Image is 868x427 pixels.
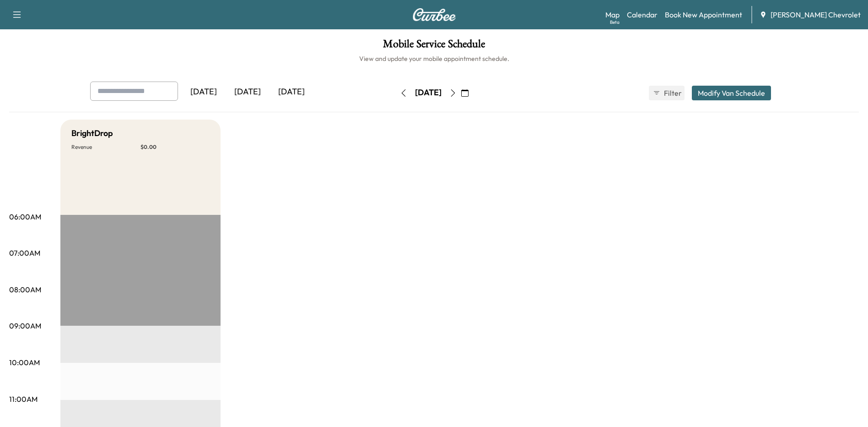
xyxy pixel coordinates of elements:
a: Book New Appointment [665,9,742,20]
p: $ 0.00 [140,143,210,151]
p: 10:00AM [9,357,40,368]
span: [PERSON_NAME] Chevrolet [771,9,861,20]
h6: View and update your mobile appointment schedule. [9,54,859,63]
p: 11:00AM [9,394,38,405]
h5: BrightDrop [71,127,113,140]
img: Curbee Logo [412,8,456,21]
p: 08:00AM [9,284,41,295]
span: Filter [664,88,680,99]
div: [DATE] [270,82,313,103]
a: MapBeta [605,9,620,20]
button: Modify Van Schedule [692,86,771,100]
h1: Mobile Service Schedule [9,38,859,54]
p: 09:00AM [9,320,41,331]
p: 07:00AM [9,247,40,258]
div: [DATE] [415,87,442,99]
div: [DATE] [182,82,226,103]
p: 06:00AM [9,211,41,222]
a: Calendar [627,9,658,20]
div: Beta [610,19,620,26]
p: Revenue [71,143,140,151]
button: Filter [649,86,685,100]
div: [DATE] [226,82,270,103]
